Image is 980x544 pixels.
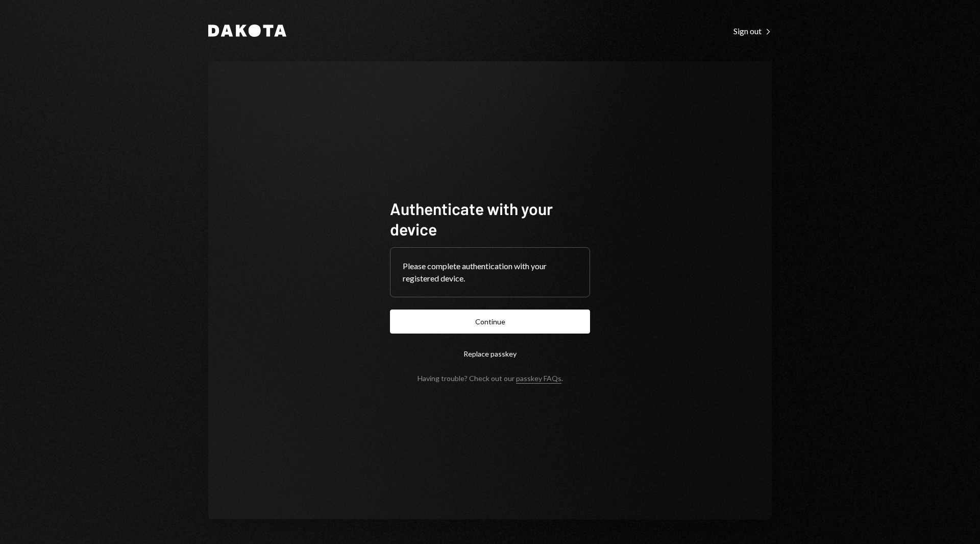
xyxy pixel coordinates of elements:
button: Replace passkey [390,342,590,366]
a: passkey FAQs [516,374,561,384]
div: Please complete authentication with your registered device. [403,260,577,285]
h1: Authenticate with your device [390,198,590,239]
div: Sign out [733,26,772,36]
div: Having trouble? Check out our . [418,374,563,383]
button: Continue [390,310,590,334]
a: Sign out [733,25,772,36]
